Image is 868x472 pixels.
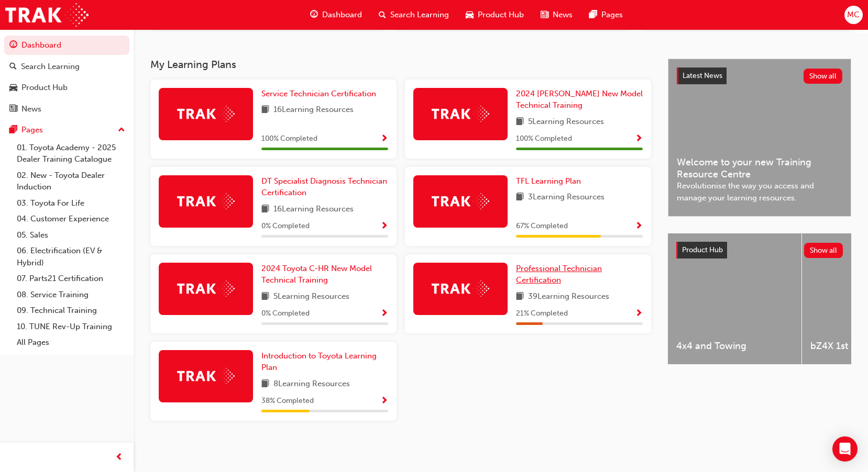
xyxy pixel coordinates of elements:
[273,290,349,304] span: 5 Learning Resources
[516,89,643,110] span: 2024 [PERSON_NAME] New Model Technical Training
[635,134,643,144] span: Show Progress
[273,104,354,117] span: 16 Learning Resources
[5,3,89,27] img: Trak
[273,203,354,216] span: 16 Learning Resources
[13,334,129,351] a: All Pages
[668,233,801,364] a: 4x4 and Towing
[516,116,524,129] span: book-icon
[635,132,643,145] button: Show Progress
[13,271,129,287] a: 07. Parts21 Certification
[4,120,129,140] button: Pages
[528,290,609,304] span: 39 Learning Resources
[273,378,350,391] span: 8 Learning Resources
[261,263,388,286] a: 2024 Toyota C-HR New Model Technical Training
[115,451,123,464] span: prev-icon
[21,61,80,73] div: Search Learning
[261,220,310,232] span: 0 % Completed
[528,191,605,204] span: 3 Learning Resources
[804,243,843,258] button: Show all
[4,57,129,76] a: Search Learning
[516,133,572,145] span: 100 % Completed
[668,59,851,217] a: Latest NewsShow allWelcome to your new Training Resource CentreRevolutionise the way you access a...
[532,4,581,26] a: news-iconNews
[4,36,129,55] a: Dashboard
[13,167,129,195] a: 02. New - Toyota Dealer Induction
[4,99,129,119] a: News
[261,290,269,304] span: book-icon
[261,104,269,117] span: book-icon
[261,378,269,391] span: book-icon
[380,397,388,406] span: Show Progress
[261,351,377,373] span: Introduction to Toyota Learning Plan
[432,106,489,122] img: Trak
[261,176,387,198] span: DT Specialist Diagnosis Technician Certification
[683,71,722,80] span: Latest News
[466,8,474,21] span: car-icon
[635,307,643,320] button: Show Progress
[380,307,388,320] button: Show Progress
[457,4,532,26] a: car-iconProduct Hub
[380,222,388,231] span: Show Progress
[261,89,376,98] span: Service Technician Certification
[4,78,129,97] a: Product Hub
[541,8,548,21] span: news-icon
[13,319,129,335] a: 10. TUNE Rev-Up Training
[261,175,388,199] a: DT Specialist Diagnosis Technician Certification
[380,134,388,144] span: Show Progress
[553,9,573,21] span: News
[516,264,602,285] span: Professional Technician Certification
[676,242,843,259] a: Product HubShow all
[581,4,631,26] a: pages-iconPages
[516,191,524,204] span: book-icon
[682,245,723,254] span: Product Hub
[13,287,129,303] a: 08. Service Training
[516,220,568,232] span: 67 % Completed
[380,132,388,145] button: Show Progress
[677,68,842,84] a: Latest NewsShow all
[4,33,129,120] button: DashboardSearch LearningProduct HubNews
[516,176,581,186] span: TFL Learning Plan
[677,180,842,204] span: Revolutionise the way you access and manage your learning resources.
[635,222,643,231] span: Show Progress
[528,116,604,129] span: 5 Learning Resources
[9,83,17,93] span: car-icon
[21,103,41,115] div: News
[261,395,314,407] span: 38 % Completed
[118,123,125,137] span: up-icon
[9,105,17,114] span: news-icon
[380,395,388,408] button: Show Progress
[261,264,372,285] span: 2024 Toyota C-HR New Model Technical Training
[261,350,388,374] a: Introduction to Toyota Learning Plan
[322,9,362,21] span: Dashboard
[310,8,318,21] span: guage-icon
[13,302,129,319] a: 09. Technical Training
[380,309,388,319] span: Show Progress
[635,309,643,319] span: Show Progress
[9,62,17,72] span: search-icon
[844,6,863,24] button: MC
[9,126,17,135] span: pages-icon
[9,41,17,50] span: guage-icon
[432,280,489,297] img: Trak
[516,175,585,187] a: TFL Learning Plan
[302,4,370,26] a: guage-iconDashboard
[676,340,793,352] span: 4x4 and Towing
[13,211,129,227] a: 04. Customer Experience
[677,156,842,180] span: Welcome to your new Training Resource Centre
[370,4,457,26] a: search-iconSearch Learning
[847,9,860,21] span: MC
[390,9,449,21] span: Search Learning
[13,243,129,271] a: 06. Electrification (EV & Hybrid)
[261,203,269,216] span: book-icon
[177,106,235,122] img: Trak
[516,308,568,320] span: 21 % Completed
[516,263,643,286] a: Professional Technician Certification
[261,88,380,100] a: Service Technician Certification
[478,9,524,21] span: Product Hub
[516,290,524,304] span: book-icon
[516,88,643,111] a: 2024 [PERSON_NAME] New Model Technical Training
[13,195,129,211] a: 03. Toyota For Life
[177,368,235,384] img: Trak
